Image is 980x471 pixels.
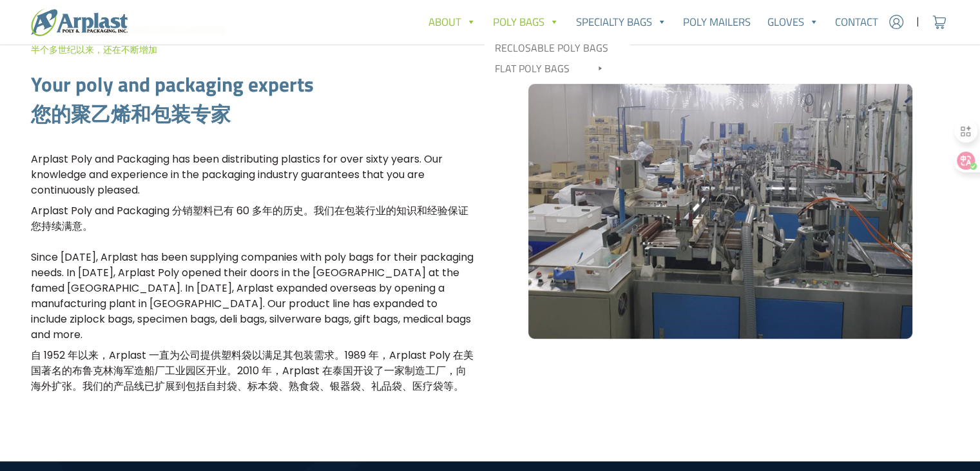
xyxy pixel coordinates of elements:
a: Poly Mailers [675,9,759,35]
a: Gloves [759,9,827,35]
font: Arplast Poly and Packaging 分销塑料已有 60 多年的历史。我们在包装行业的知识和经验保证您持续满意。 [31,203,468,234]
font: 自 1952 年以来，Arplast 一直为公司提供塑料袋以满足其包装需求。1989 年，Arplast Poly 在美国著名的布鲁克林海军造船厂工业园区开业。2010 年，Arplast 在泰... [31,348,474,394]
font: 您的聚乙烯和包装专家 [31,98,231,129]
a: Poly Bags [485,9,568,35]
a: Specialty Bags [568,9,675,35]
a: Flat Poly Bags [487,58,627,79]
span: | [916,14,919,30]
font: 半个多世纪以来，还在不断增加 [31,43,157,56]
p: Since [DATE], Arplast has been supplying companies with poly bags for their packaging needs. In [... [31,250,475,399]
a: Reclosable Poly Bags [487,37,627,58]
a: Contact [827,9,887,35]
small: For over a half a century and counting [31,24,226,56]
h2: Your poly and packaging experts [31,72,475,132]
img: logo [31,8,128,36]
p: Arplast Poly and Packaging has been distributing plastics for over sixty years. Our knowledge and... [31,152,475,239]
a: About [420,9,485,35]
